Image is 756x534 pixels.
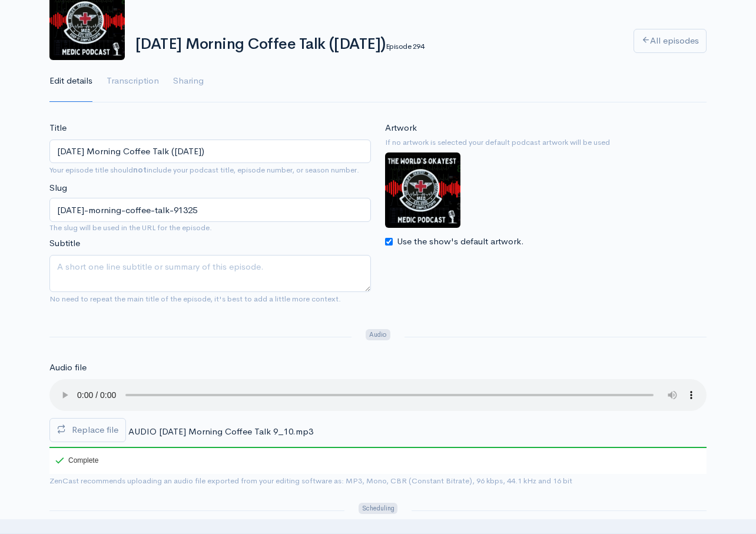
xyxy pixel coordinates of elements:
label: Artwork [385,121,417,135]
div: 100% [49,447,707,448]
label: Audio file [49,361,87,374]
small: The slug will be used in the URL for the episode. [49,222,371,234]
a: Edit details [49,60,92,102]
span: AUDIO [DATE] Morning Coffee Talk 9_10.mp3 [128,426,313,437]
a: All episodes [634,29,707,53]
small: Your episode title should include your podcast title, episode number, or season number. [49,165,359,175]
label: Subtitle [49,237,80,250]
label: Use the show's default artwork. [397,235,524,248]
small: No need to repeat the main title of the episode, it's best to add a little more context. [49,294,341,304]
h1: [DATE] Morning Coffee Talk ([DATE]) [135,36,619,53]
label: Slug [49,181,67,195]
input: title-of-episode [49,198,371,222]
strong: not [133,165,147,175]
span: Audio [366,329,390,340]
small: If no artwork is selected your default podcast artwork will be used [385,137,707,148]
div: Complete [49,447,101,474]
span: Scheduling [359,503,397,514]
small: Episode 294 [386,41,424,51]
a: Sharing [173,60,204,102]
label: Title [49,121,67,135]
a: Transcription [107,60,159,102]
div: Complete [55,457,98,464]
span: Replace file [72,424,118,435]
input: What is the episode's title? [49,140,371,164]
small: ZenCast recommends uploading an audio file exported from your editing software as: MP3, Mono, CBR... [49,476,572,486]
